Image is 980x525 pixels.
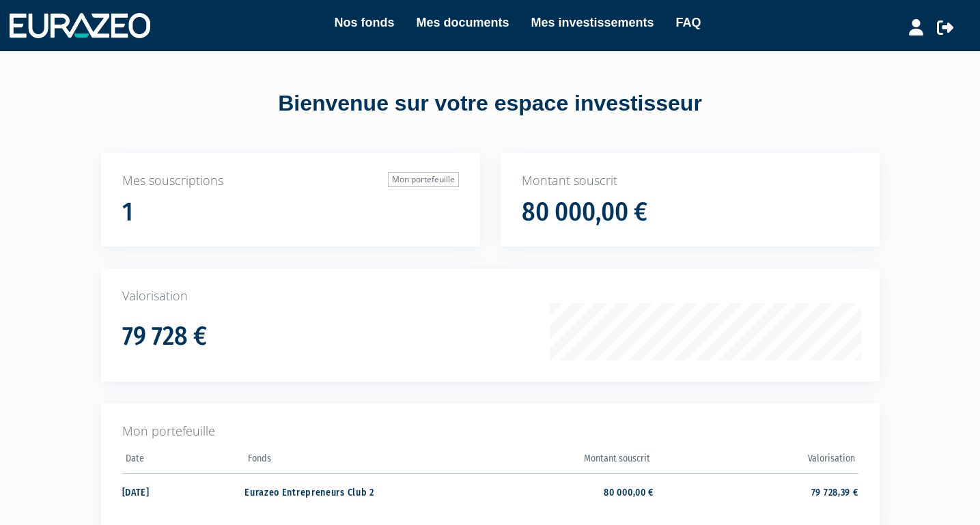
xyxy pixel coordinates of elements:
p: Mon portefeuille [122,423,858,440]
a: Mon portefeuille [388,172,459,187]
th: Date [122,449,245,474]
th: Valorisation [654,449,858,474]
a: Mes documents [416,13,509,32]
a: Nos fonds [334,13,394,32]
h1: 80 000,00 € [522,198,647,227]
p: Montant souscrit [522,172,858,190]
p: Valorisation [122,287,858,305]
th: Montant souscrit [449,449,654,474]
div: Bienvenue sur votre espace investisseur [70,88,910,119]
a: FAQ [676,13,701,32]
h1: 1 [122,198,133,227]
img: 1732889491-logotype_eurazeo_blanc_rvb.png [10,13,150,38]
td: Eurazeo Entrepreneurs Club 2 [244,473,449,509]
a: Mes investissements [531,13,654,32]
p: Mes souscriptions [122,172,459,190]
h1: 79 728 € [122,322,207,351]
th: Fonds [244,449,449,474]
td: 80 000,00 € [449,473,654,509]
td: [DATE] [122,473,245,509]
td: 79 728,39 € [654,473,858,509]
